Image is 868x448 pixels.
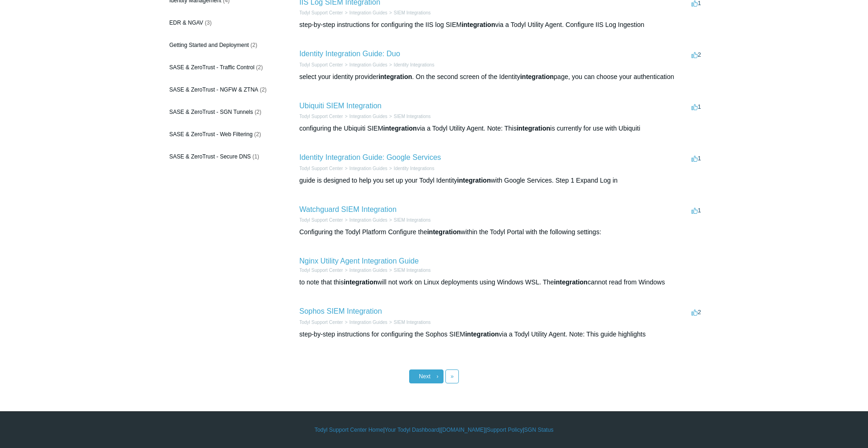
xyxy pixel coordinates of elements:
span: 2 [692,309,701,316]
li: Identity Integrations [387,165,434,172]
li: Integration Guides [343,113,387,120]
a: Integration Guides [349,320,387,325]
div: Configuring the Todyl Platform Configure the within the Todyl Portal with the following settings: [300,227,704,237]
li: Todyl Support Center [300,217,343,224]
a: Nginx Utility Agent Integration Guide [300,257,419,265]
li: Todyl Support Center [300,9,343,16]
a: SIEM Integrations [394,320,431,325]
a: Your Todyl Dashboard [385,426,439,434]
a: SGN Status [524,426,554,434]
span: (2) [250,42,257,48]
a: Todyl Support Center [300,217,343,223]
a: SIEM Integrations [394,268,431,273]
a: [DOMAIN_NAME] [441,426,485,434]
em: integration [554,278,587,286]
em: integration [344,278,377,286]
div: to note that this will not work on Linux deployments using Windows WSL. The cannot read from Windows [300,277,704,287]
a: Support Policy [487,426,522,434]
a: Todyl Support Center [300,320,343,325]
li: SIEM Integrations [387,9,431,16]
em: integration [516,125,550,132]
a: SASE & ZeroTrust - Traffic Control (2) [165,59,273,76]
em: integration [457,177,490,184]
a: SASE & ZeroTrust - Secure DNS (1) [165,148,273,165]
li: SIEM Integrations [387,319,431,326]
div: guide is designed to help you set up your Todyl Identity with Google Services. Step 1 Expand Log in [300,176,704,185]
span: SASE & ZeroTrust - SGN Tunnels [170,109,253,115]
a: Todyl Support Center [300,268,343,273]
span: 1 [692,103,701,110]
li: Identity Integrations [387,61,434,68]
a: EDR & NGAV (3) [165,14,273,32]
a: Integration Guides [349,10,387,15]
a: Integration Guides [349,217,387,223]
li: SIEM Integrations [387,113,431,120]
a: Identity Integrations [394,62,434,67]
a: Ubiquiti SIEM Integration [300,102,382,110]
span: (2) [260,86,267,93]
a: Identity Integrations [394,166,434,171]
span: SASE & ZeroTrust - Secure DNS [170,153,251,160]
li: SIEM Integrations [387,267,431,274]
li: Todyl Support Center [300,165,343,172]
li: Integration Guides [343,165,387,172]
a: Integration Guides [349,166,387,171]
a: Todyl Support Center [300,62,343,67]
li: Todyl Support Center [300,267,343,274]
li: Todyl Support Center [300,113,343,120]
span: (2) [254,131,261,138]
span: EDR & NGAV [170,20,203,26]
a: Identity Integration Guide: Google Services [300,153,441,161]
a: SASE & ZeroTrust - SGN Tunnels (2) [165,103,273,121]
li: Integration Guides [343,61,387,68]
a: Integration Guides [349,62,387,67]
span: » [450,373,454,380]
li: Integration Guides [343,9,387,16]
a: SASE & ZeroTrust - Web Filtering (2) [165,125,273,143]
a: Integration Guides [349,114,387,119]
a: SIEM Integrations [394,114,431,119]
span: SASE & ZeroTrust - Traffic Control [170,64,255,71]
em: integration [383,125,417,132]
div: step-by-step instructions for configuring the Sophos SIEM via a Todyl Utility Agent. Note: This g... [300,329,704,339]
em: integration [379,73,412,80]
a: Todyl Support Center [300,10,343,15]
em: integration [427,228,461,236]
a: Integration Guides [349,268,387,273]
li: Integration Guides [343,319,387,326]
span: 1 [692,155,701,162]
span: SASE & ZeroTrust - Web Filtering [170,131,253,138]
div: step-by-step instructions for configuring the IIS log SIEM via a Todyl Utility Agent. Configure I... [300,20,704,30]
span: › [437,373,438,380]
span: 1 [692,207,701,214]
a: Todyl Support Center Home [314,426,383,434]
span: (2) [256,64,263,71]
span: Getting Started and Deployment [170,42,249,48]
span: (3) [205,20,212,26]
em: integration [465,330,499,338]
div: configuring the Ubiquiti SIEM via a Todyl Utility Agent. Note: This is currently for use with Ubi... [300,124,704,133]
a: Todyl Support Center [300,114,343,119]
li: SIEM Integrations [387,217,431,224]
a: Todyl Support Center [300,166,343,171]
div: | | | | [165,426,704,434]
a: Identity Integration Guide: Duo [300,50,400,58]
li: Integration Guides [343,217,387,224]
span: Next [419,373,431,380]
a: Next [409,369,444,383]
li: Todyl Support Center [300,61,343,68]
a: SASE & ZeroTrust - NGFW & ZTNA (2) [165,81,273,99]
span: SASE & ZeroTrust - NGFW & ZTNA [170,86,259,93]
span: (1) [252,153,259,160]
span: (2) [255,109,261,115]
a: SIEM Integrations [394,217,431,223]
div: select your identity provider . On the second screen of the Identity page, you can choose your au... [300,72,704,82]
li: Todyl Support Center [300,319,343,326]
a: SIEM Integrations [394,10,431,15]
a: Watchguard SIEM Integration [300,205,397,213]
span: 2 [692,51,701,58]
em: integration [462,21,495,28]
a: Sophos SIEM Integration [300,307,382,315]
li: Integration Guides [343,267,387,274]
a: Getting Started and Deployment (2) [165,36,273,54]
